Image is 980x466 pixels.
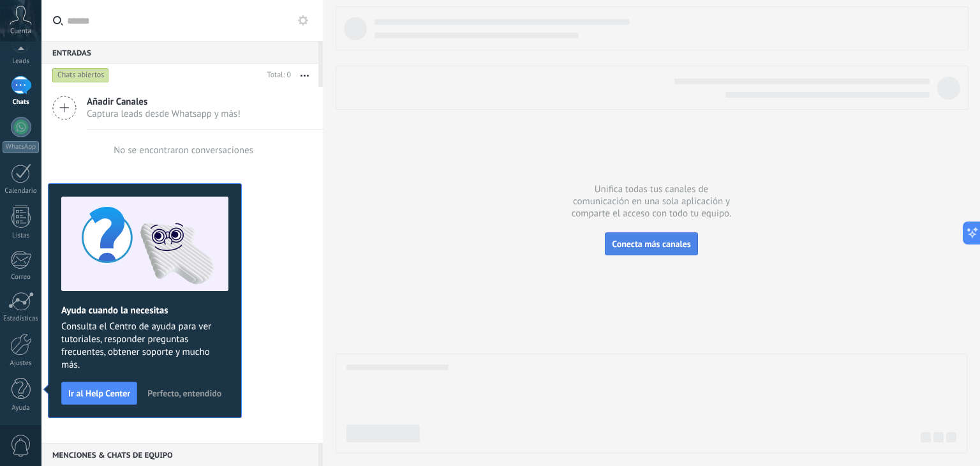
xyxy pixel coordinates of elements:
[142,384,227,403] button: Perfecto, entendido
[10,27,31,36] span: Cuenta
[147,389,221,398] span: Perfecto, entendido
[3,404,40,412] div: Ayuda
[68,389,130,398] span: Ir al Help Center
[3,273,40,282] div: Correo
[61,304,228,317] h2: Ayuda cuando la necesitas
[3,187,40,195] div: Calendario
[61,320,228,372] span: Consulta el Centro de ayuda para ver tutoriales, responder preguntas frecuentes, obtener soporte ...
[87,96,241,108] span: Añadir Canales
[3,98,40,107] div: Chats
[41,443,318,466] div: Menciones & Chats de equipo
[3,141,39,153] div: WhatsApp
[3,232,40,240] div: Listas
[87,108,241,120] span: Captura leads desde Whatsapp y más!
[61,382,137,405] button: Ir al Help Center
[3,57,40,66] div: Leads
[612,238,690,250] span: Conecta más canales
[52,68,109,83] div: Chats abiertos
[41,41,318,64] div: Entradas
[3,315,40,323] div: Estadísticas
[605,232,697,255] button: Conecta más canales
[114,144,253,156] div: No se encontraron conversaciones
[262,69,291,82] div: Total: 0
[3,359,40,368] div: Ajustes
